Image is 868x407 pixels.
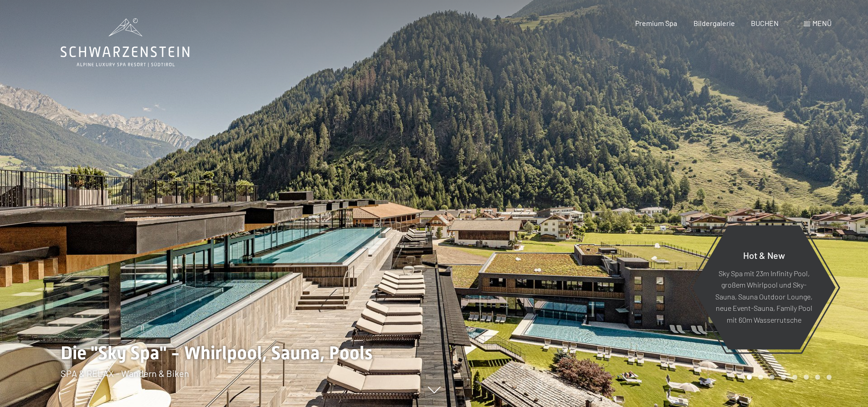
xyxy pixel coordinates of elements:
span: Menü [812,19,832,27]
div: Carousel Page 8 [827,375,832,380]
a: Hot & New Sky Spa mit 23m Infinity Pool, großem Whirlpool und Sky-Sauna, Sauna Outdoor Lounge, ne... [692,225,836,350]
div: Carousel Page 4 [781,375,786,380]
div: Carousel Page 7 [815,375,820,380]
a: Bildergalerie [693,19,735,27]
div: Carousel Page 5 [792,375,797,380]
div: Carousel Page 6 [804,375,809,380]
p: Sky Spa mit 23m Infinity Pool, großem Whirlpool und Sky-Sauna, Sauna Outdoor Lounge, neue Event-S... [714,267,813,325]
div: Carousel Page 2 [758,375,763,380]
div: Carousel Pagination [744,375,832,380]
div: Carousel Page 3 [770,375,775,380]
div: Carousel Page 1 (Current Slide) [747,375,752,380]
a: Premium Spa [635,19,677,27]
span: Hot & New [743,249,785,260]
a: BUCHEN [751,19,779,27]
